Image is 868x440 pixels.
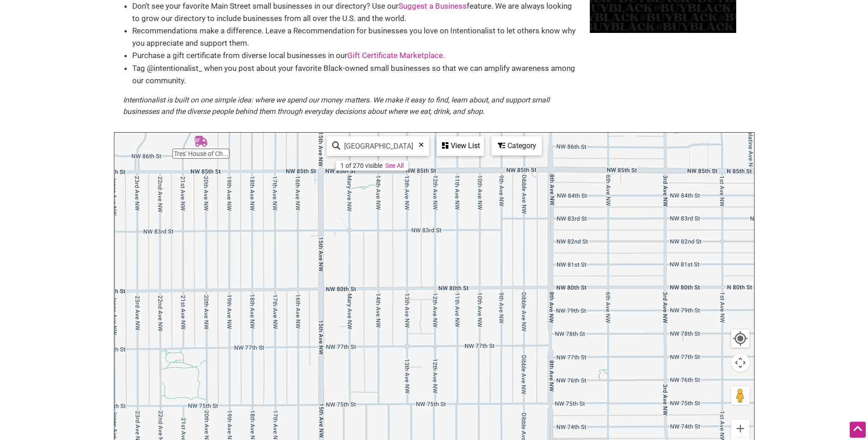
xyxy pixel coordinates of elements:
[340,137,423,155] input: Type to find and filter...
[731,354,749,372] button: Map camera controls
[132,49,581,62] li: Purchase a gift certificate from diverse local businesses in our .
[385,162,404,169] a: See All
[132,25,581,49] li: Recommendations make a difference. Leave a Recommendation for businesses you love on Intentionali...
[492,137,541,155] div: Category
[347,51,443,60] a: Gift Certificate Marketplace
[340,162,383,169] div: 1 of 270 visible
[491,136,542,156] div: Filter by category
[437,136,484,156] div: See a list of the visible businesses
[327,136,429,156] div: Type to search and filter
[194,134,208,148] div: Tres' House of Cheesesteaks
[731,386,749,405] button: Drag Pegman onto the map to open Street View
[132,62,581,87] li: Tag @intentionalist_ when you post about your favorite Black-owned small businesses so that we ca...
[850,422,866,438] div: Scroll Back to Top
[731,329,749,348] button: Your Location
[731,419,749,438] button: Zoom in
[437,137,483,155] div: View List
[399,1,467,11] a: Suggest a Business
[123,96,550,116] em: Intentionalist is built on one simple idea: where we spend our money matters. We make it easy to ...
